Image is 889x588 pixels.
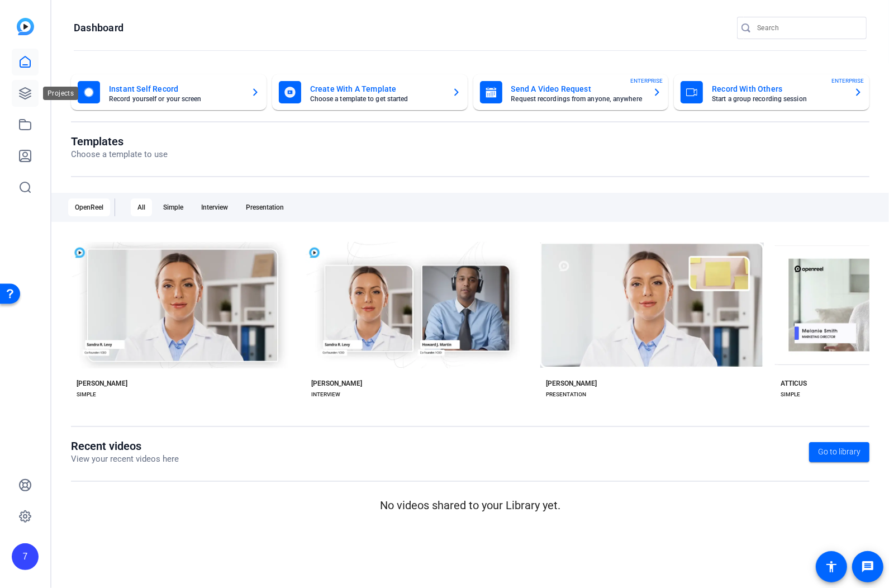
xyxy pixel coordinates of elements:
mat-icon: accessibility [825,560,838,573]
mat-card-subtitle: Start a group recording session [712,96,845,102]
div: Projects [43,87,78,100]
div: [PERSON_NAME] [77,379,127,388]
mat-card-title: Send A Video Request [511,82,644,96]
div: Interview [194,198,235,216]
button: Send A Video RequestRequest recordings from anyone, anywhereENTERPRISE [473,74,669,110]
span: Go to library [818,446,861,458]
div: All [131,198,152,216]
p: Choose a template to use [71,148,168,161]
div: INTERVIEW [311,390,340,399]
div: PRESENTATION [546,390,586,399]
span: ENTERPRISE [831,77,864,85]
h1: Recent videos [71,439,179,453]
div: [PERSON_NAME] [546,379,597,388]
div: OpenReel [68,198,110,216]
mat-card-subtitle: Choose a template to get started [310,96,443,102]
div: 7 [12,543,39,570]
h1: Dashboard [74,21,123,35]
mat-card-title: Instant Self Record [109,82,242,96]
mat-card-title: Create With A Template [310,82,443,96]
mat-card-subtitle: Request recordings from anyone, anywhere [511,96,644,102]
div: Presentation [239,198,291,216]
span: ENTERPRISE [630,77,663,85]
div: SIMPLE [77,390,96,399]
p: No videos shared to your Library yet. [71,497,869,514]
button: Create With A TemplateChoose a template to get started [272,74,468,110]
div: SIMPLE [781,390,800,399]
mat-card-subtitle: Record yourself or your screen [109,96,242,102]
img: blue-gradient.svg [17,18,34,35]
div: Simple [156,198,190,216]
button: Record With OthersStart a group recording sessionENTERPRISE [674,74,869,110]
a: Go to library [809,442,869,462]
input: Search [757,21,858,35]
p: View your recent videos here [71,453,179,466]
div: [PERSON_NAME] [311,379,362,388]
div: ATTICUS [781,379,807,388]
mat-icon: message [861,560,874,573]
mat-card-title: Record With Others [712,82,845,96]
h1: Templates [71,135,168,148]
button: Instant Self RecordRecord yourself or your screen [71,74,267,110]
